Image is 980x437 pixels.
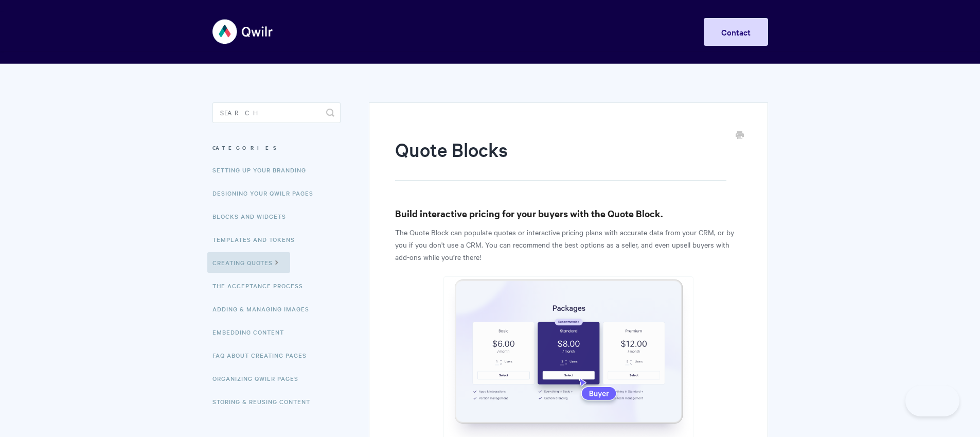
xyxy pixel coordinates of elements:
a: Templates and Tokens [212,229,302,250]
input: Search [212,102,341,123]
a: Contact [704,18,768,46]
a: Embedding Content [212,322,292,342]
a: Organizing Qwilr Pages [212,368,306,389]
a: Designing Your Qwilr Pages [212,183,321,203]
img: Qwilr Help Center [212,12,274,51]
iframe: Toggle Customer Support [905,386,959,416]
a: Print this Article [736,130,744,142]
a: Blocks and Widgets [212,206,294,226]
h3: Categories [212,138,341,157]
a: Setting up your Branding [212,160,314,180]
h3: Build interactive pricing for your buyers with the Quote Block. [395,206,741,221]
p: The Quote Block can populate quotes or interactive pricing plans with accurate data from your CRM... [395,226,741,263]
a: FAQ About Creating Pages [212,345,314,365]
a: Creating Quotes [207,252,290,273]
h1: Quote Blocks [395,136,726,181]
a: Adding & Managing Images [212,299,317,319]
a: Storing & Reusing Content [212,391,318,412]
a: The Acceptance Process [212,275,311,296]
